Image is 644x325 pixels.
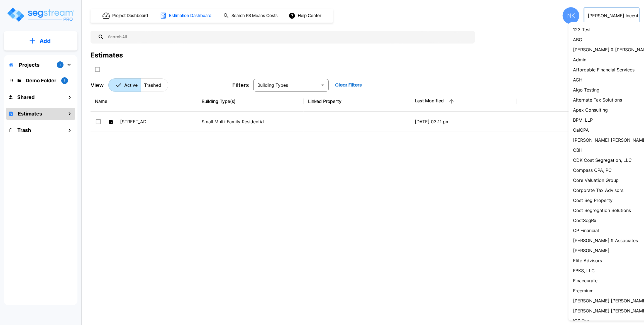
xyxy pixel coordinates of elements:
p: CostSegRx [573,217,596,224]
p: Corporate Tax Advisors [573,187,623,194]
p: Freemium [573,287,594,294]
p: CP Financial [573,227,599,234]
p: ABGi [573,36,584,43]
p: AGH [573,76,582,83]
p: 123 Test [573,26,591,33]
p: Finaccurate [573,277,597,284]
p: FBKS, LLC [573,267,595,274]
p: Compass CPA, PC [573,167,612,174]
p: Elite Advisors [573,257,602,264]
p: CalCPA [573,127,589,133]
p: [PERSON_NAME] [573,247,609,254]
p: ICS Tax [573,317,589,324]
p: [PERSON_NAME] & Associates [573,237,638,244]
p: Apex Consulting [573,107,608,113]
p: Algo Testing [573,86,599,93]
p: Affordable Financial Services [573,66,635,73]
p: Core Valuation Group [573,177,619,184]
p: CBH [573,147,582,153]
p: Alternate Tax Solutions [573,97,622,103]
p: Cost Seg Property [573,197,613,204]
p: BPM, LLP [573,117,593,123]
p: Cost Segregation Solutions [573,207,631,214]
p: Admin [573,56,586,63]
p: CDK Cost Segregation, LLC [573,157,632,163]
